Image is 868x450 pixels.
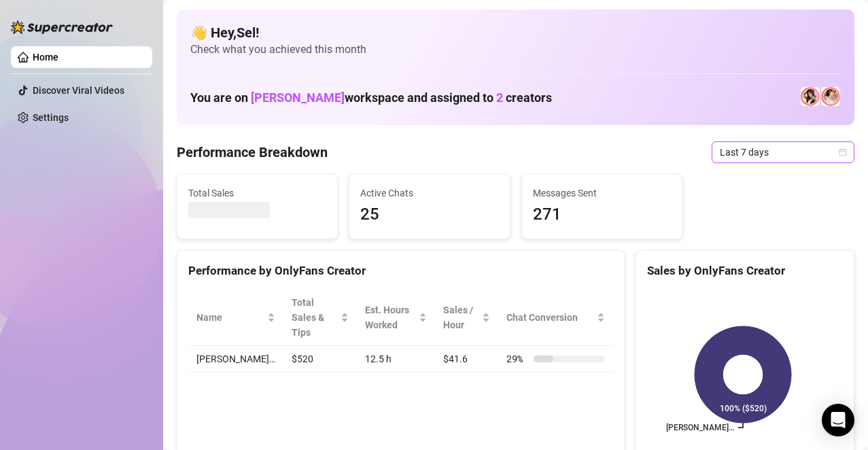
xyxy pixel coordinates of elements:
[821,87,840,106] img: 𝖍𝖔𝖑𝖑𝖞
[33,112,69,123] a: Settings
[443,302,479,332] span: Sales / Hour
[435,290,498,346] th: Sales / Hour
[188,262,613,280] div: Performance by OnlyFans Creator
[801,87,820,106] img: Holly
[506,310,594,325] span: Chat Conversion
[365,302,416,332] div: Est. Hours Worked
[188,290,283,346] th: Name
[533,202,671,228] span: 271
[177,143,328,162] h4: Performance Breakdown
[498,290,613,346] th: Chat Conversion
[360,202,498,228] span: 25
[251,90,345,105] span: [PERSON_NAME]
[283,346,357,373] td: $520
[190,23,841,42] h4: 👋 Hey, Sel !
[11,20,113,34] img: logo-BBDzfeDw.svg
[283,290,357,346] th: Total Sales & Tips
[190,42,841,57] span: Check what you achieved this month
[190,90,552,105] h1: You are on workspace and assigned to creators
[188,186,326,201] span: Total Sales
[839,148,847,156] span: calendar
[188,346,283,373] td: [PERSON_NAME]…
[357,346,435,373] td: 12.5 h
[647,262,843,280] div: Sales by OnlyFans Creator
[496,90,503,105] span: 2
[435,346,498,373] td: $41.6
[506,351,528,366] span: 29 %
[666,423,734,432] text: [PERSON_NAME]…
[360,186,498,201] span: Active Chats
[292,295,338,340] span: Total Sales & Tips
[33,52,58,63] a: Home
[33,85,124,96] a: Discover Viral Videos
[822,404,854,436] div: Open Intercom Messenger
[196,310,264,325] span: Name
[533,186,671,201] span: Messages Sent
[720,142,846,162] span: Last 7 days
